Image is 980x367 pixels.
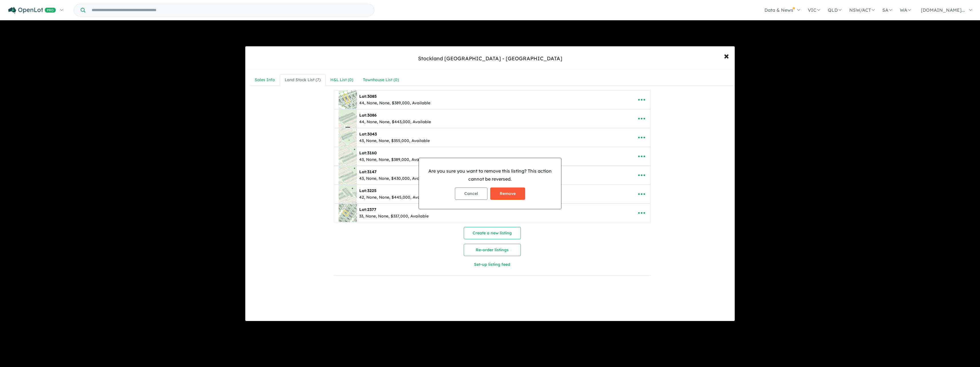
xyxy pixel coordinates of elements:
button: Remove [490,188,525,200]
span: [DOMAIN_NAME]... [921,7,965,13]
p: Are you sure you want to remove this listing? This action cannot be reversed. [423,167,557,183]
button: Cancel [455,188,487,200]
input: Try estate name, suburb, builder or developer [87,4,373,16]
img: Openlot PRO Logo White [8,7,56,14]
